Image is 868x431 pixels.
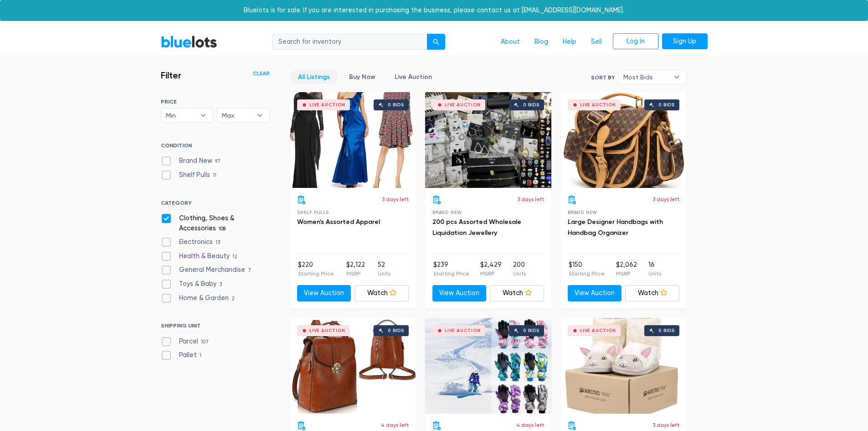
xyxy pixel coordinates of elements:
[161,293,238,303] label: Home & Garden
[584,33,609,51] a: Sell
[445,328,481,333] div: Live Auction
[194,109,213,122] b: ▾
[290,70,338,84] a: All Listings
[381,421,409,429] p: 4 days left
[555,33,584,51] a: Help
[560,318,687,414] a: Live Auction 0 bids
[161,251,241,261] label: Health & Beauty
[213,239,223,247] span: 13
[212,158,224,166] span: 97
[216,225,229,233] span: 108
[272,34,427,50] input: Search for inventory
[161,213,270,233] label: Clothing, Shoes & Accessories
[652,421,679,429] p: 3 days left
[425,92,551,188] a: Live Auction 0 bids
[523,328,539,333] div: 0 bids
[161,156,224,166] label: Brand New
[197,353,205,360] span: 1
[623,70,669,84] span: Most Bids
[161,322,270,332] h6: SHIPPING UNIT
[523,103,539,107] div: 0 bids
[198,338,212,346] span: 107
[445,103,481,107] div: Live Auction
[161,170,220,180] label: Shelf Pulls
[161,265,254,275] label: General Merchandise
[297,285,351,301] a: View Auction
[568,210,597,215] span: Brand New
[667,70,686,84] b: ▾
[222,109,252,122] span: Max
[490,285,544,301] a: Watch
[425,318,551,414] a: Live Auction 0 bids
[616,260,637,278] li: $2,062
[161,99,270,105] h6: PRICE
[161,279,225,289] label: Toys & Baby
[493,33,527,51] a: About
[387,70,440,84] a: Live Auction
[569,270,605,278] p: Starting Price
[290,92,416,188] a: Live Auction 0 bids
[346,270,365,278] p: MSRP
[298,260,334,278] li: $220
[250,109,269,122] b: ▾
[166,109,196,122] span: Min
[378,270,390,278] p: Units
[580,103,616,107] div: Live Auction
[161,237,223,247] label: Electronics
[560,92,687,188] a: Live Auction 0 bids
[297,218,380,226] a: Women's Assorted Apparel
[161,350,205,360] label: Pallet
[341,70,383,84] a: Buy Now
[433,260,469,278] li: $239
[161,200,270,210] h6: CATEGORY
[658,328,675,333] div: 0 bids
[652,195,679,203] p: 3 days left
[662,33,708,50] a: Sign Up
[616,270,637,278] p: MSRP
[480,260,502,278] li: $2,429
[568,285,622,301] a: View Auction
[513,260,526,278] li: 200
[591,73,615,82] label: Sort By
[513,270,526,278] p: Units
[517,195,544,203] p: 3 days left
[516,421,544,429] p: 4 days left
[253,69,270,78] a: Clear
[648,270,661,278] p: Units
[480,270,502,278] p: MSRP
[568,218,663,237] a: Large Designer Handbags with Handbag Organizer
[230,253,241,260] span: 12
[309,103,345,107] div: Live Auction
[388,103,404,107] div: 0 bids
[245,267,254,275] span: 7
[658,103,675,107] div: 0 bids
[309,328,345,333] div: Live Auction
[625,285,679,301] a: Watch
[382,195,409,203] p: 3 days left
[432,285,487,301] a: View Auction
[346,260,365,278] li: $2,122
[161,70,181,81] h3: Filter
[432,210,462,215] span: Brand New
[388,328,404,333] div: 0 bids
[161,142,270,152] h6: CONDITION
[354,285,409,301] a: Watch
[648,260,661,278] li: 16
[580,328,616,333] div: Live Auction
[290,318,416,414] a: Live Auction 0 bids
[527,33,555,51] a: Blog
[432,218,521,237] a: 200 pcs Assorted Wholesale Liquidation Jewellery
[433,270,469,278] p: Starting Price
[569,260,605,278] li: $150
[378,260,390,278] li: 52
[229,295,238,302] span: 2
[216,281,225,288] span: 3
[298,270,334,278] p: Starting Price
[161,337,212,347] label: Parcel
[161,35,217,48] a: BlueLots
[613,33,658,50] a: Log In
[210,172,220,179] span: 11
[297,210,329,215] span: Shelf Pulls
